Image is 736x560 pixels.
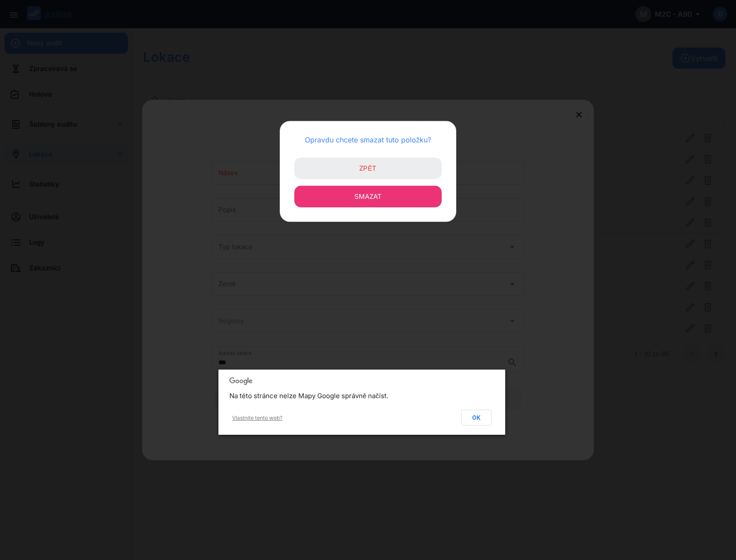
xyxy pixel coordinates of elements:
span: Na této stránce nelze Mapy Google správně načíst. [229,392,388,400]
a: Vlastníte tento web? [232,414,282,421]
button: OK [461,410,492,426]
button: Zpět [294,157,442,179]
div: Opravdu chcete smazat tuto položku? [294,135,442,145]
span: Smazat [354,192,382,201]
button: Smazat [294,186,442,207]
